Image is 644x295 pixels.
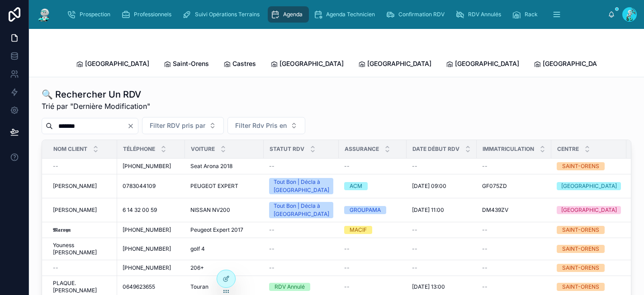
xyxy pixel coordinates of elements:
a: PLAQUE.[PERSON_NAME] [53,280,112,294]
a: MACIF [344,226,401,234]
a: Agenda [268,6,309,23]
img: App logo [36,7,52,22]
span: DM439ZV [482,206,508,214]
a: [DATE] 09:00 [412,183,471,190]
span: Peugeot Expert 2017 [190,226,243,234]
a: Professionnels [118,6,178,23]
span: Filter Rdv Pris en [235,121,287,130]
a: Peugeot Expert 2017 [190,226,258,234]
a: -- [412,226,471,234]
a: SAINT-ORENS [557,283,621,291]
span: Date Début RDV [412,145,459,153]
div: MACIF [350,226,367,234]
div: ACM [350,182,362,190]
a: 0783044109 [123,183,180,190]
span: [GEOGRAPHIC_DATA] [85,59,149,68]
span: Centre [557,145,579,153]
span: Professionnels [134,11,171,18]
a: -- [412,245,471,253]
div: RDV Annulé [275,283,305,291]
a: 206+ [190,264,258,272]
span: [GEOGRAPHIC_DATA] [543,59,607,68]
div: SAINT-ORENS [562,283,599,291]
span: [DATE] 09:00 [412,183,446,190]
span: 0649623655 [123,283,155,290]
button: Select Button [142,117,224,134]
a: SAINT-ORENS [557,264,621,272]
div: SAINT-ORENS [562,245,599,253]
span: -- [53,163,58,170]
a: 𝕸𝖆𝖗𝖛𝖞𝖓 [53,226,112,234]
div: GROUPAMA [350,206,381,214]
a: [GEOGRAPHIC_DATA] [446,56,519,74]
a: -- [482,226,546,234]
span: [PERSON_NAME] [53,183,97,190]
span: -- [344,264,350,272]
a: -- [482,283,546,290]
span: PEUGEOT EXPERT [190,183,238,190]
a: [GEOGRAPHIC_DATA] [534,56,607,74]
span: [PERSON_NAME] [53,206,97,214]
span: Assurance [345,145,379,153]
span: [PHONE_NUMBER] [123,226,171,234]
span: Rack [525,11,538,18]
div: scrollable content [60,5,608,24]
a: -- [53,264,112,272]
a: -- [269,226,333,234]
a: [GEOGRAPHIC_DATA] [76,56,149,74]
span: Agenda Technicien [326,11,375,18]
span: [PHONE_NUMBER] [123,163,171,170]
a: [PHONE_NUMBER] [123,226,180,234]
span: Prospection [80,11,110,18]
a: -- [344,283,401,290]
a: Saint-Orens [164,56,209,74]
span: -- [412,264,417,272]
span: -- [269,245,275,253]
a: -- [344,163,401,170]
a: GF075ZD [482,183,546,190]
span: -- [482,245,488,253]
a: [PHONE_NUMBER] [123,264,180,272]
a: 0649623655 [123,283,180,290]
a: -- [344,245,401,253]
span: -- [482,264,488,272]
span: Voiture [191,145,215,153]
span: -- [344,163,350,170]
a: [PHONE_NUMBER] [123,163,180,170]
span: -- [269,163,275,170]
a: [GEOGRAPHIC_DATA] [358,56,431,74]
a: Suivi Opérations Terrains [180,6,266,23]
a: [DATE] 11:00 [412,206,471,214]
span: Agenda [283,11,303,18]
a: -- [412,163,471,170]
span: Immatriculation [483,145,534,153]
a: [PHONE_NUMBER] [123,245,180,253]
span: -- [412,163,417,170]
a: -- [269,163,333,170]
span: 6 14 32 00 59 [123,206,157,214]
span: -- [269,264,275,272]
button: Select Button [227,117,305,134]
a: -- [482,163,546,170]
a: SAINT-ORENS [557,245,621,253]
a: 6 14 32 00 59 [123,206,180,214]
span: GF075ZD [482,183,507,190]
a: Rack [509,6,544,23]
a: Confirmation RDV [383,6,451,23]
a: [GEOGRAPHIC_DATA] [557,182,621,190]
span: [DATE] 11:00 [412,206,444,214]
a: -- [482,264,546,272]
a: Youness [PERSON_NAME] [53,242,112,256]
a: golf 4 [190,245,258,253]
span: [DATE] 13:00 [412,283,445,290]
button: Clear [127,122,138,130]
span: Touran [190,283,208,290]
a: RDV Annulé [269,283,333,291]
span: -- [344,245,350,253]
span: -- [53,264,58,272]
a: -- [269,264,333,272]
a: Seat Arona 2018 [190,163,258,170]
span: Statut RDV [270,145,304,153]
span: [GEOGRAPHIC_DATA] [279,59,344,68]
